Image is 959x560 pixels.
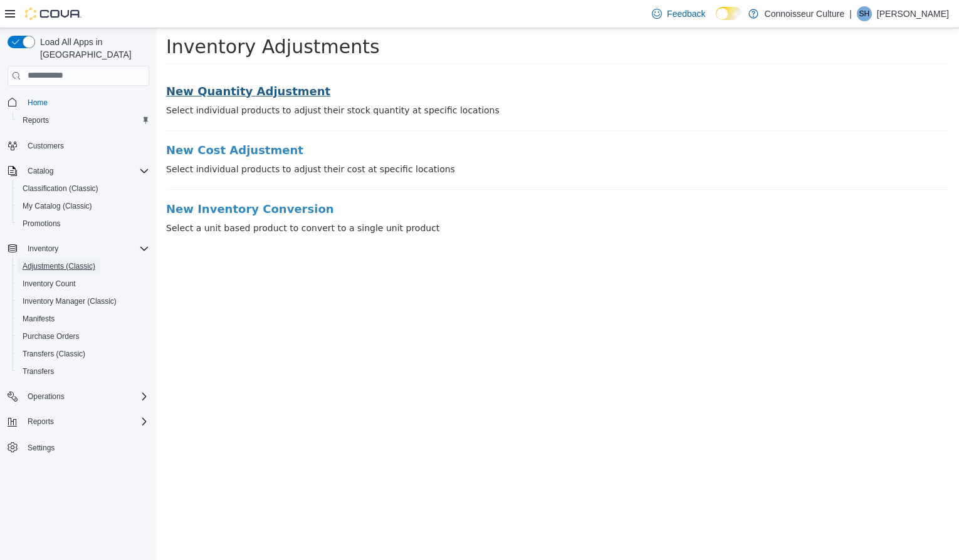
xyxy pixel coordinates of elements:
[3,240,154,257] button: Inventory
[23,261,95,271] span: Adjustments (Classic)
[23,414,149,429] span: Reports
[3,438,154,456] button: Settings
[23,241,149,256] span: Inventory
[18,276,149,291] span: Inventory Count
[25,8,81,20] img: Cova
[28,443,55,453] span: Settings
[18,311,149,326] span: Manifests
[23,219,61,229] span: Promotions
[765,6,845,21] p: Connoisseur Culture
[23,331,80,341] span: Purchase Orders
[23,414,59,429] button: Reports
[18,181,103,196] a: Classification (Classic)
[9,116,793,128] a: New Cost Adjustment
[877,6,949,21] p: [PERSON_NAME]
[23,115,49,125] span: Reports
[9,194,793,207] p: Select a unit based product to convert to a single unit product
[28,141,64,151] span: Customers
[18,364,149,379] span: Transfers
[716,7,742,20] input: Dark Mode
[18,294,122,309] a: Inventory Manager (Classic)
[28,244,58,254] span: Inventory
[3,413,154,430] button: Reports
[18,199,149,214] span: My Catalog (Classic)
[23,279,76,289] span: Inventory Count
[23,163,58,179] button: Catalog
[13,293,154,310] button: Inventory Manager (Classic)
[28,391,65,402] span: Operations
[23,163,149,179] span: Catalog
[23,440,60,455] a: Settings
[716,20,716,21] span: Dark Mode
[28,417,54,427] span: Reports
[3,93,154,111] button: Home
[18,346,90,361] a: Transfers (Classic)
[23,349,85,359] span: Transfers (Classic)
[3,137,154,155] button: Customers
[18,346,149,361] span: Transfers (Classic)
[23,296,117,306] span: Inventory Manager (Classic)
[23,138,149,153] span: Customers
[35,36,149,61] span: Load All Apps in [GEOGRAPHIC_DATA]
[23,241,63,256] button: Inventory
[9,175,793,187] a: New Inventory Conversion
[23,389,70,404] button: Operations
[18,311,60,326] a: Manifests
[18,216,149,231] span: Promotions
[18,259,149,274] span: Adjustments (Classic)
[9,57,793,70] a: New Quantity Adjustment
[23,184,98,194] span: Classification (Classic)
[23,95,53,110] a: Home
[23,201,92,211] span: My Catalog (Classic)
[18,329,85,344] a: Purchase Orders
[23,95,149,110] span: Home
[9,8,223,29] span: Inventory Adjustments
[18,113,54,128] a: Reports
[23,389,149,404] span: Operations
[859,6,870,21] span: SH
[13,328,154,345] button: Purchase Orders
[9,76,793,89] p: Select individual products to adjust their stock quantity at specific locations
[667,8,705,20] span: Feedback
[23,366,54,376] span: Transfers
[13,180,154,197] button: Classification (Classic)
[28,98,48,108] span: Home
[13,215,154,232] button: Promotions
[647,1,710,26] a: Feedback
[28,166,53,176] span: Catalog
[3,162,154,180] button: Catalog
[857,6,872,21] div: Shana Hardy
[849,6,852,21] p: |
[8,88,149,489] nav: Complex example
[3,388,154,405] button: Operations
[18,216,66,231] a: Promotions
[13,197,154,215] button: My Catalog (Classic)
[18,113,149,128] span: Reports
[9,135,793,148] p: Select individual products to adjust their cost at specific locations
[18,259,100,274] a: Adjustments (Classic)
[18,364,59,379] a: Transfers
[18,276,81,291] a: Inventory Count
[13,310,154,328] button: Manifests
[13,363,154,380] button: Transfers
[18,181,149,196] span: Classification (Classic)
[23,138,69,153] a: Customers
[23,439,149,455] span: Settings
[23,314,55,324] span: Manifests
[18,329,149,344] span: Purchase Orders
[13,345,154,363] button: Transfers (Classic)
[18,199,97,214] a: My Catalog (Classic)
[13,111,154,129] button: Reports
[13,257,154,275] button: Adjustments (Classic)
[18,294,149,309] span: Inventory Manager (Classic)
[13,275,154,293] button: Inventory Count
